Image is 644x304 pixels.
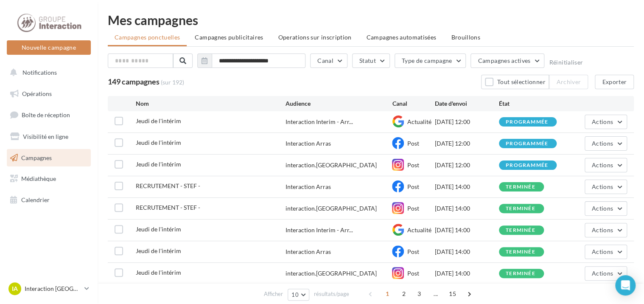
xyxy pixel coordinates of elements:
div: interaction.[GEOGRAPHIC_DATA] [286,161,377,169]
span: Jeudi de l'intérim [136,269,181,276]
div: Audience [286,99,392,108]
a: Visibilité en ligne [5,128,92,146]
span: Actions [592,270,613,277]
button: Actions [585,115,627,129]
span: Post [407,140,419,147]
a: Campagnes [5,149,92,167]
span: Post [407,270,419,277]
span: Interaction Interim - Arr... [286,118,353,126]
span: Actions [592,118,613,125]
span: 1 [381,287,394,301]
span: RECRUTEMENT - STEF - [136,182,200,189]
button: Actions [585,180,627,194]
span: IA [12,284,18,293]
span: Actions [592,226,613,234]
span: Jeudi de l'intérim [136,139,181,146]
div: Interaction Arras [286,139,331,148]
div: Open Intercom Messenger [615,275,636,296]
div: [DATE] 12:00 [435,118,499,126]
div: programmée [506,163,548,168]
div: programmée [506,141,548,146]
button: Actions [585,245,627,259]
button: Notifications [5,64,89,82]
div: programmée [506,119,548,125]
span: 2 [397,287,411,301]
span: Campagnes actives [478,57,530,64]
div: [DATE] 14:00 [435,183,499,191]
span: Opérations [22,90,52,97]
span: Campagnes [21,154,52,161]
button: Canal [310,53,347,68]
div: [DATE] 14:00 [435,226,499,234]
div: terminée [506,184,535,190]
div: [DATE] 12:00 [435,139,499,148]
div: terminée [506,228,535,233]
button: Nouvelle campagne [7,40,91,55]
button: Campagnes actives [470,53,544,68]
span: Brouillons [451,34,480,41]
a: Boîte de réception [5,106,92,124]
button: Type de campagne [395,53,466,68]
span: Actions [592,140,613,147]
button: Actions [585,158,627,172]
a: Calendrier [5,191,92,209]
span: Actions [592,248,613,255]
span: Jeudi de l'intérim [136,247,181,254]
button: 10 [288,289,309,301]
span: Post [407,248,419,255]
span: Campagnes automatisées [367,34,437,41]
button: Actions [585,223,627,237]
button: Tout sélectionner [481,75,549,89]
div: terminée [506,249,535,255]
span: Médiathèque [21,175,56,182]
span: Actualité [407,118,431,125]
span: 10 [291,291,299,298]
div: Mes campagnes [108,14,634,26]
span: résultats/page [314,290,349,298]
span: Jeudi de l'intérim [136,117,181,124]
div: interaction.[GEOGRAPHIC_DATA] [286,269,377,278]
span: 15 [445,287,459,301]
span: Actualité [407,226,431,234]
div: Nom [136,99,285,108]
span: Campagnes publicitaires [195,34,263,41]
span: Boîte de réception [22,111,70,118]
span: Actions [592,205,613,212]
span: Jeudi de l'intérim [136,160,181,168]
span: Notifications [22,69,57,76]
span: Post [407,183,419,190]
span: Afficher [264,290,283,298]
button: Actions [585,266,627,281]
div: Interaction Arras [286,183,331,191]
span: RECRUTEMENT - STEF - [136,204,200,211]
div: Canal [392,99,435,108]
span: Jeudi de l'intérim [136,225,181,233]
button: Exporter [595,75,634,89]
span: 149 campagnes [108,77,160,86]
div: terminée [506,206,535,211]
div: interaction.[GEOGRAPHIC_DATA] [286,204,377,213]
span: Actions [592,183,613,190]
div: Date d'envoi [435,99,499,108]
a: Médiathèque [5,170,92,188]
a: IA Interaction [GEOGRAPHIC_DATA] [7,281,91,297]
div: [DATE] 14:00 [435,204,499,213]
span: Calendrier [21,196,50,203]
button: Actions [585,136,627,151]
div: [DATE] 14:00 [435,248,499,256]
span: Interaction Interim - Arr... [286,226,353,234]
div: [DATE] 12:00 [435,161,499,169]
span: ... [429,287,442,301]
span: Post [407,161,419,169]
p: Interaction [GEOGRAPHIC_DATA] [25,284,81,293]
button: Archiver [549,75,588,89]
span: Actions [592,161,613,169]
span: (sur 192) [161,78,184,87]
button: Actions [585,201,627,216]
div: Interaction Arras [286,248,331,256]
span: Visibilité en ligne [23,133,68,140]
div: terminée [506,271,535,276]
div: État [499,99,563,108]
div: [DATE] 14:00 [435,269,499,278]
span: Post [407,205,419,212]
